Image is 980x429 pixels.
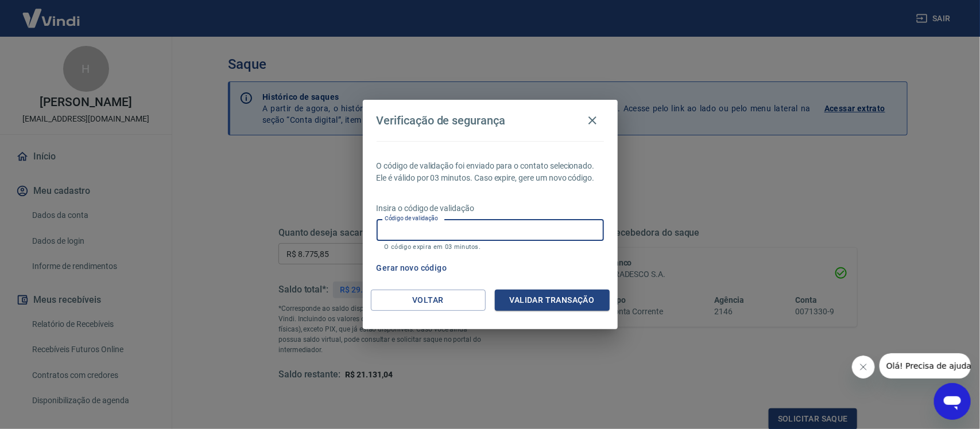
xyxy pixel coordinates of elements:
button: Validar transação [495,290,610,311]
iframe: Mensagem da empresa [880,353,971,379]
label: Código de validação [385,214,438,223]
p: Insira o código de validação [377,202,604,214]
h4: Verificação de segurança [377,114,506,127]
span: Olá! Precisa de ajuda? [7,8,96,17]
iframe: Botão para abrir a janela de mensagens [934,383,971,420]
button: Voltar [371,290,486,311]
iframe: Fechar mensagem [852,356,875,379]
button: Gerar novo código [372,258,452,279]
p: O código expira em 03 minutos. [385,243,596,251]
p: O código de validação foi enviado para o contato selecionado. Ele é válido por 03 minutos. Caso e... [377,160,604,184]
